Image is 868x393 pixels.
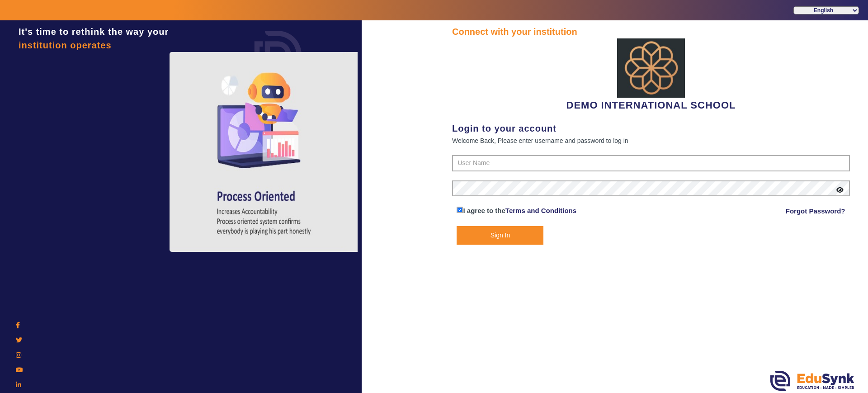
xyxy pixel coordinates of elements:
[452,155,850,171] input: User Name
[457,226,543,245] button: Sign In
[170,52,359,252] img: login4.png
[19,40,112,50] span: institution operates
[463,207,505,214] span: I agree to the
[244,20,312,88] img: login.png
[452,38,850,113] div: DEMO INTERNATIONAL SCHOOL
[452,122,850,135] div: Login to your account
[770,371,854,391] img: edusynk.png
[452,25,850,38] div: Connect with your institution
[505,207,576,214] a: Terms and Conditions
[452,135,850,146] div: Welcome Back, Please enter username and password to log in
[786,206,845,217] a: Forgot Password?
[617,38,685,98] img: abdd4561-dfa5-4bc5-9f22-bd710a8d2831
[19,27,169,37] span: It's time to rethink the way your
